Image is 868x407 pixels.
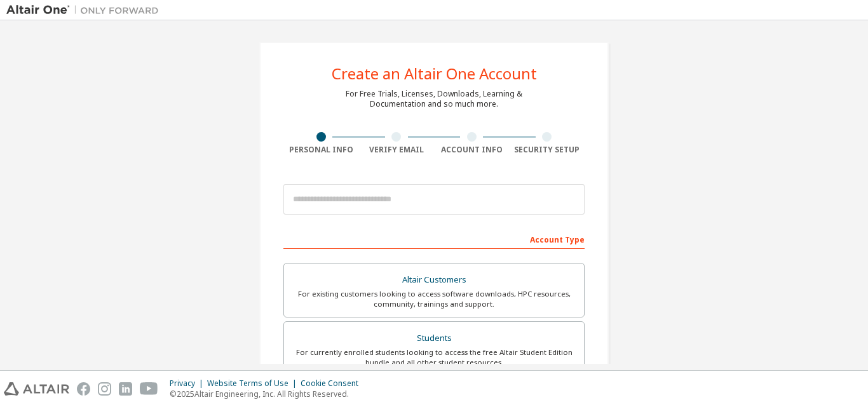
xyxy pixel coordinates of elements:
div: Account Info [434,145,510,155]
div: Website Terms of Use [207,378,301,389]
div: Students [292,330,576,347]
img: Altair One [6,4,165,17]
img: instagram.svg [98,382,111,396]
img: youtube.svg [140,382,158,396]
div: For existing customers looking to access software downloads, HPC resources, community, trainings ... [292,289,576,309]
img: facebook.svg [77,382,90,396]
div: Security Setup [510,145,585,155]
p: © 2025 Altair Engineering, Inc. All Rights Reserved. [170,389,366,399]
img: altair_logo.svg [4,382,69,396]
div: Verify Email [359,145,435,155]
img: linkedin.svg [119,382,132,396]
div: Altair Customers [292,271,576,289]
div: Personal Info [283,145,359,155]
div: Cookie Consent [301,378,366,389]
div: Create an Altair One Account [332,66,537,81]
div: For currently enrolled students looking to access the free Altair Student Edition bundle and all ... [292,347,576,368]
div: For Free Trials, Licenses, Downloads, Learning & Documentation and so much more. [346,89,522,109]
div: Account Type [283,229,585,249]
div: Privacy [170,378,207,389]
